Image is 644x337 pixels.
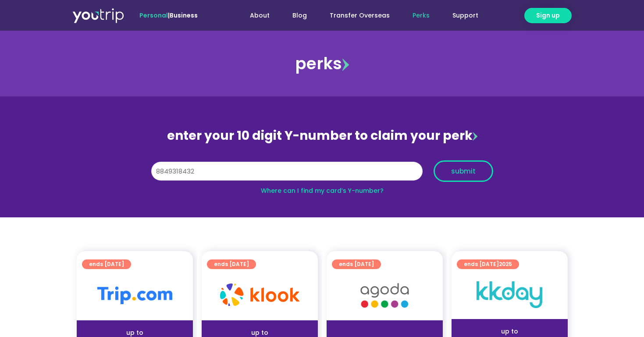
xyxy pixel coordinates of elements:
nav: Menu [221,7,490,24]
a: Support [441,7,490,24]
form: Y Number [151,160,493,188]
a: Blog [281,7,318,24]
button: submit [434,160,493,182]
span: | [139,11,198,20]
span: submit [451,168,476,174]
a: About [238,7,281,24]
a: ends [DATE] [82,259,131,269]
a: Sign up [524,8,572,23]
div: up to [459,327,561,336]
span: ends [DATE] [464,259,512,269]
span: ends [DATE] [214,259,249,269]
span: Sign up [536,11,560,20]
a: Where can I find my card’s Y-number? [261,186,384,195]
span: Personal [139,11,168,20]
span: ends [DATE] [89,259,124,269]
a: ends [DATE]2025 [457,259,519,269]
a: ends [DATE] [332,259,381,269]
a: ends [DATE] [207,259,256,269]
a: Transfer Overseas [318,7,401,24]
a: Perks [401,7,441,24]
span: ends [DATE] [339,259,374,269]
a: Business [170,11,198,20]
span: 2025 [499,260,512,268]
div: enter your 10 digit Y-number to claim your perk [147,124,498,147]
span: up to [377,328,393,337]
input: 10 digit Y-number (e.g. 8123456789) [151,162,423,181]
